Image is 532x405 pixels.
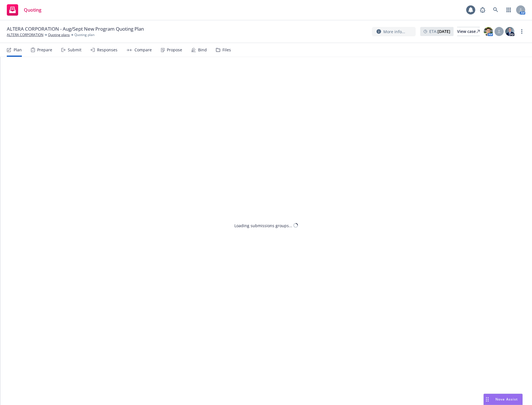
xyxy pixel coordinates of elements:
[74,32,94,37] span: Quoting plan
[457,27,480,36] div: View case
[14,48,22,52] div: Plan
[503,4,514,16] a: Switch app
[383,29,405,35] span: More info...
[505,27,514,36] img: photo
[222,48,231,52] div: Files
[5,2,44,18] a: Quoting
[7,26,144,32] span: ALTERA CORPORATION - Aug/Sept New Program Quoting Plan
[483,394,523,405] button: Nova Assist
[24,8,41,12] span: Quoting
[234,222,292,228] div: Loading submissions groups...
[198,48,207,52] div: Bind
[97,48,117,52] div: Responses
[48,32,70,37] a: Quoting plans
[372,27,416,36] button: More info...
[457,27,480,36] a: View case
[484,27,493,36] img: photo
[7,32,43,37] a: ALTERA CORPORATION
[495,397,518,402] span: Nova Assist
[518,28,525,35] a: more
[477,4,488,16] a: Report a Bug
[167,48,182,52] div: Propose
[490,4,501,16] a: Search
[438,29,450,34] strong: [DATE]
[429,28,450,34] span: ETA :
[68,48,81,52] div: Submit
[37,48,52,52] div: Prepare
[484,394,491,405] div: Drag to move
[134,48,152,52] div: Compare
